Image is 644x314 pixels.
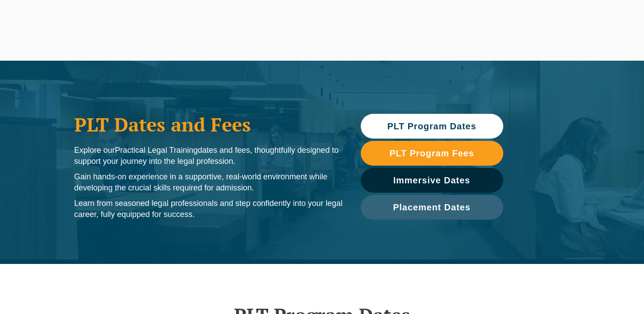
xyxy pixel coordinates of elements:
a: PLT Program Dates [361,114,503,139]
span: Placement Dates [393,203,470,212]
span: Immersive Dates [393,176,470,185]
p: Learn from seasoned legal professionals and step confidently into your legal career, fully equipp... [74,198,343,220]
a: Immersive Dates [361,168,503,193]
span: Practical Legal Training [115,146,198,155]
h1: PLT Dates and Fees [74,113,343,136]
p: Explore our dates and fees, thoughtfully designed to support your journey into the legal profession. [74,145,343,167]
span: PLT Program Fees [389,149,474,158]
span: PLT Program Dates [387,122,476,131]
p: Gain hands-on experience in a supportive, real-world environment while developing the crucial ski... [74,171,343,194]
a: Placement Dates [361,195,503,220]
a: PLT Program Fees [361,141,503,166]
